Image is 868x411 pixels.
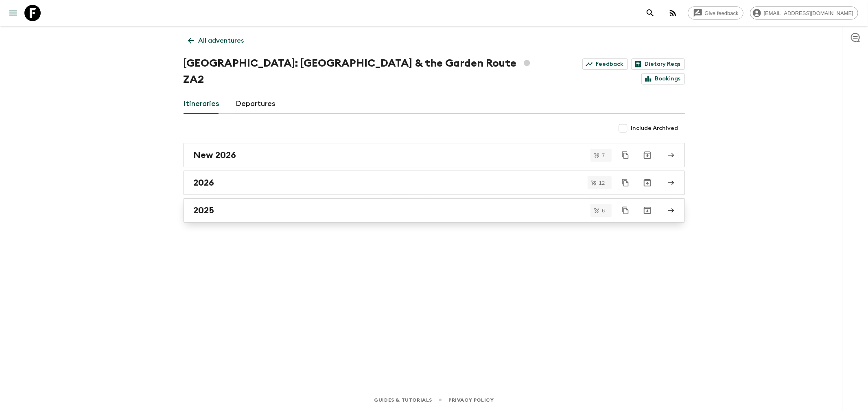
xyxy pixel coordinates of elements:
[642,5,658,21] button: search adventures
[750,6,858,19] div: [EMAIL_ADDRESS][DOMAIN_NAME]
[184,143,685,167] a: New 2026
[448,396,494,405] a: Privacy Policy
[618,148,633,162] button: Duplicate
[374,396,432,405] a: Guides & Tutorials
[5,5,21,21] button: menu
[597,208,610,213] span: 6
[184,32,249,49] a: All adventures
[618,203,633,218] button: Duplicate
[594,180,610,186] span: 12
[688,6,743,19] a: Give feedback
[194,177,214,188] h2: 2026
[639,175,656,191] button: Archive
[618,175,633,190] button: Duplicate
[641,73,685,84] a: Bookings
[597,153,610,158] span: 7
[639,147,656,163] button: Archive
[184,198,685,223] a: 2025
[700,10,743,16] span: Give feedback
[184,171,685,195] a: 2026
[631,124,678,132] span: Include Archived
[184,94,220,114] a: Itineraries
[631,58,685,70] a: Dietary Reqs
[194,205,214,216] h2: 2025
[639,202,656,218] button: Archive
[199,36,244,45] p: All adventures
[582,58,628,70] a: Feedback
[236,94,276,114] a: Departures
[759,10,858,16] span: [EMAIL_ADDRESS][DOMAIN_NAME]
[194,150,236,160] h2: New 2026
[184,55,537,88] h1: [GEOGRAPHIC_DATA]: [GEOGRAPHIC_DATA] & the Garden Route ZA2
